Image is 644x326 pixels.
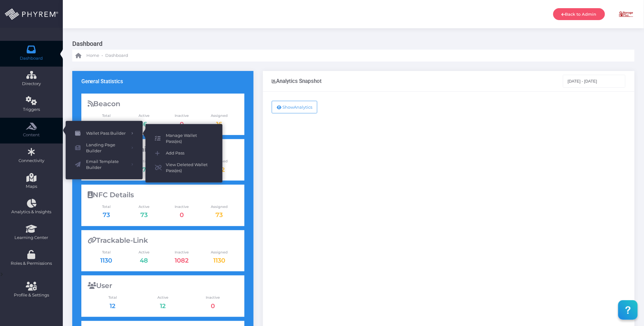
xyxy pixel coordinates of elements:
button: ShowAnalytics [272,101,317,113]
span: Connectivity [4,158,59,164]
span: Add Pass [166,149,213,157]
span: Active [138,295,188,300]
span: Total [88,295,138,300]
span: Show [282,105,294,110]
span: Directory [4,81,59,87]
span: Home [86,52,99,59]
span: View Deleted Wallet Pass(es) [166,162,213,174]
a: 12 [110,302,116,310]
div: User [88,282,238,290]
a: Dashboard [105,50,128,62]
span: Dashboard [20,55,43,62]
span: Total [88,113,125,118]
div: Analytics Snapshot [272,78,322,84]
input: Select Date Range [563,75,626,87]
span: Inactive [163,204,200,209]
span: Active [125,113,163,118]
span: Maps [26,183,37,190]
a: 16 [103,120,109,128]
a: 73 [216,211,223,219]
span: Analytics & Insights [4,209,59,215]
a: 73 [140,211,148,219]
span: Inactive [163,113,200,118]
span: Total [88,250,125,255]
span: Assigned [200,113,238,118]
h3: Dashboard [72,38,630,50]
a: 16 [216,120,222,128]
a: Manage Wallet Pass(es) [145,130,222,147]
a: Landing Page Builder [66,140,143,156]
a: 1130 [101,257,112,264]
a: Email Template Builder [66,156,143,173]
span: Content [4,132,59,138]
span: Assigned [200,204,238,209]
span: Assigned [200,250,238,255]
span: Learning Center [4,235,59,241]
a: Home [75,50,99,62]
span: Profile & Settings [14,292,49,298]
span: Dashboard [105,52,128,59]
span: Manage Wallet Pass(es) [166,133,213,145]
span: Landing Page Builder [86,142,127,154]
a: 73 [103,211,110,219]
span: Total [88,204,125,209]
span: Triggers [4,106,59,113]
a: Back to Admin [553,8,605,20]
span: Inactive [163,250,200,255]
a: 48 [140,257,148,264]
a: View Deleted Wallet Pass(es) [145,160,222,176]
span: Roles & Permissions [4,260,59,267]
li: - [101,52,104,59]
span: Inactive [188,295,238,300]
a: Add Pass [145,147,222,160]
a: 12 [160,302,166,310]
span: Wallet Pass Builder [86,129,127,138]
a: 0 [180,120,184,128]
div: Beacon [88,100,238,108]
a: 16 [141,120,147,128]
a: Wallet Pass Builder [66,127,143,140]
a: 1082 [175,257,188,264]
span: Active [125,250,163,255]
a: 0 [180,211,184,219]
span: Email Template Builder [86,159,127,171]
a: 1130 [213,257,225,264]
div: NFC Details [88,191,238,199]
a: 0 [211,302,215,310]
h3: General Statistics [81,78,123,84]
span: Active [125,204,163,209]
div: Trackable-Link [88,236,238,245]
